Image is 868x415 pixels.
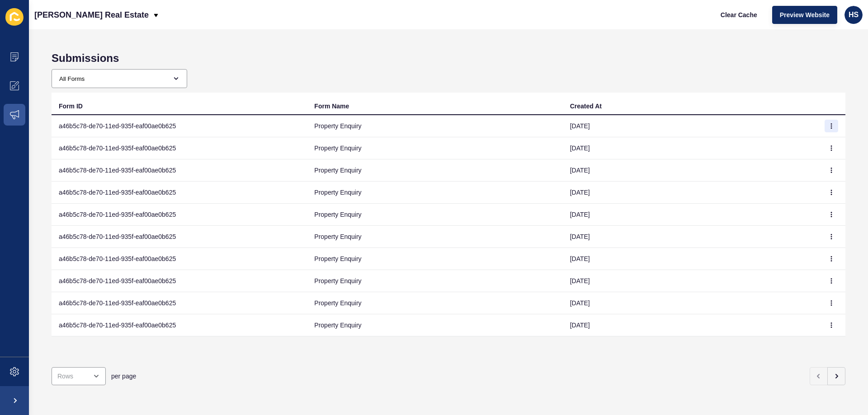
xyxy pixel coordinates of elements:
td: Property Enquiry [307,292,562,314]
td: Property Enquiry [307,182,562,204]
span: Preview Website [780,10,830,19]
td: Property Enquiry [307,226,562,248]
td: [DATE] [563,115,818,137]
td: a46b5c78-de70-11ed-935f-eaf00ae0b625 [52,159,307,182]
div: open menu [52,367,106,385]
div: Form Name [314,102,349,111]
button: Preview Website [772,6,837,24]
span: Clear Cache [721,10,757,19]
div: Created At [570,102,602,111]
td: a46b5c78-de70-11ed-935f-eaf00ae0b625 [52,182,307,204]
td: [DATE] [563,204,818,226]
td: [DATE] [563,270,818,292]
td: a46b5c78-de70-11ed-935f-eaf00ae0b625 [52,292,307,314]
td: a46b5c78-de70-11ed-935f-eaf00ae0b625 [52,270,307,292]
td: Property Enquiry [307,159,562,182]
td: [DATE] [563,137,818,159]
td: a46b5c78-de70-11ed-935f-eaf00ae0b625 [52,248,307,270]
td: Property Enquiry [307,137,562,159]
td: a46b5c78-de70-11ed-935f-eaf00ae0b625 [52,137,307,159]
td: [DATE] [563,292,818,314]
td: [DATE] [563,314,818,336]
td: Property Enquiry [307,314,562,336]
td: Property Enquiry [307,204,562,226]
p: [PERSON_NAME] Real Estate [34,4,149,26]
td: a46b5c78-de70-11ed-935f-eaf00ae0b625 [52,115,307,137]
td: Property Enquiry [307,270,562,292]
div: Form ID [59,102,83,111]
h1: Submissions [52,52,845,65]
button: Clear Cache [713,6,765,24]
td: [DATE] [563,159,818,182]
span: per page [111,372,136,381]
td: Property Enquiry [307,248,562,270]
td: [DATE] [563,248,818,270]
span: HS [849,10,859,19]
td: a46b5c78-de70-11ed-935f-eaf00ae0b625 [52,226,307,248]
td: Property Enquiry [307,115,562,137]
td: a46b5c78-de70-11ed-935f-eaf00ae0b625 [52,314,307,336]
td: [DATE] [563,226,818,248]
td: [DATE] [563,182,818,204]
td: a46b5c78-de70-11ed-935f-eaf00ae0b625 [52,204,307,226]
